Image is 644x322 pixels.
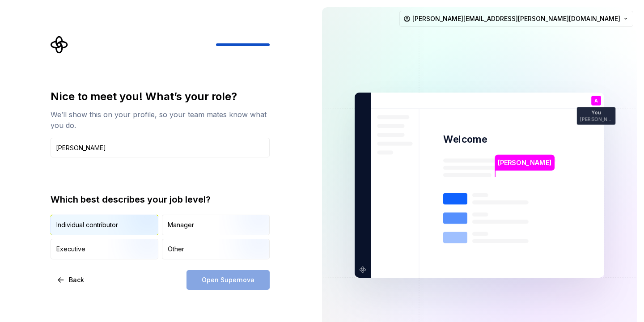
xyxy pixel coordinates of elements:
div: Manager [168,220,194,229]
span: Back [69,275,84,284]
svg: Supernova Logo [51,36,68,54]
div: Nice to meet you! What’s your role? [51,89,270,104]
p: A [594,98,598,103]
button: Back [51,270,92,290]
input: Job title [51,138,270,157]
div: Which best describes your job level? [51,193,270,206]
div: Executive [56,245,85,254]
button: [PERSON_NAME][EMAIL_ADDRESS][PERSON_NAME][DOMAIN_NAME] [399,11,633,27]
span: [PERSON_NAME][EMAIL_ADDRESS][PERSON_NAME][DOMAIN_NAME] [412,14,620,23]
div: Other [168,245,184,254]
p: You [592,110,601,115]
div: We’ll show this on your profile, so your team mates know what you do. [51,109,270,131]
p: [PERSON_NAME] [580,117,612,122]
div: Individual contributor [56,220,118,229]
p: [PERSON_NAME] [498,158,551,168]
p: Welcome [443,133,487,146]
